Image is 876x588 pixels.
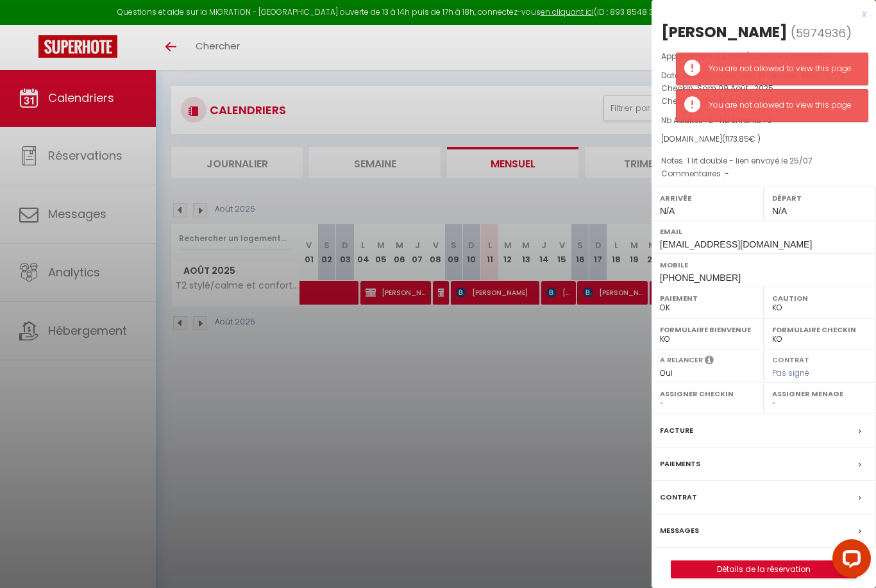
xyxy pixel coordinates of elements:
[791,24,852,42] span: ( )
[660,225,868,238] label: Email
[661,95,866,108] p: Checkout :
[709,63,855,75] div: You are not allowed to view this page
[796,25,846,41] span: 5974936
[660,457,700,471] label: Paiements
[725,168,729,179] span: -
[661,133,866,146] div: [DOMAIN_NAME]
[671,561,856,578] a: Détails de la réservation
[660,323,755,336] label: Formulaire Bienvenue
[660,491,697,504] label: Contrat
[772,292,868,305] label: Caution
[661,167,866,180] p: Commentaires :
[660,355,703,365] label: A relancer
[772,323,868,336] label: Formulaire Checkin
[725,133,749,144] span: 1173.85
[660,273,741,283] span: [PHONE_NUMBER]
[661,50,866,63] p: Appartement :
[822,534,876,588] iframe: LiveChat chat widget
[716,51,831,62] span: T2 stylé/calme et confortable
[722,133,761,144] span: ( € )
[660,387,755,400] label: Assigner Checkin
[660,524,699,537] label: Messages
[697,83,773,94] span: Sam 09 Août . 2025
[661,115,772,126] span: Nb Adultes : 2 -
[687,155,813,166] span: 1 lit double - lien envoyé le 25/07
[772,206,787,216] span: N/A
[660,292,755,305] label: Paiement
[661,155,866,167] p: Notes :
[661,82,866,95] p: Checkin :
[652,6,866,22] div: x
[772,387,868,400] label: Assigner Menage
[705,355,714,369] i: Sélectionner OUI si vous souhaiter envoyer les séquences de messages post-checkout
[661,22,788,42] div: [PERSON_NAME]
[660,206,675,216] span: N/A
[772,192,868,205] label: Départ
[671,560,857,578] button: Détails de la réservation
[660,424,693,437] label: Facture
[661,69,866,82] p: Date de réservation :
[660,258,868,271] label: Mobile
[720,115,772,126] span: Nb Enfants : 0
[660,192,755,205] label: Arrivée
[772,367,809,378] span: Pas signé
[709,99,855,112] div: You are not allowed to view this page
[772,355,809,363] label: Contrat
[660,239,812,249] span: [EMAIL_ADDRESS][DOMAIN_NAME]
